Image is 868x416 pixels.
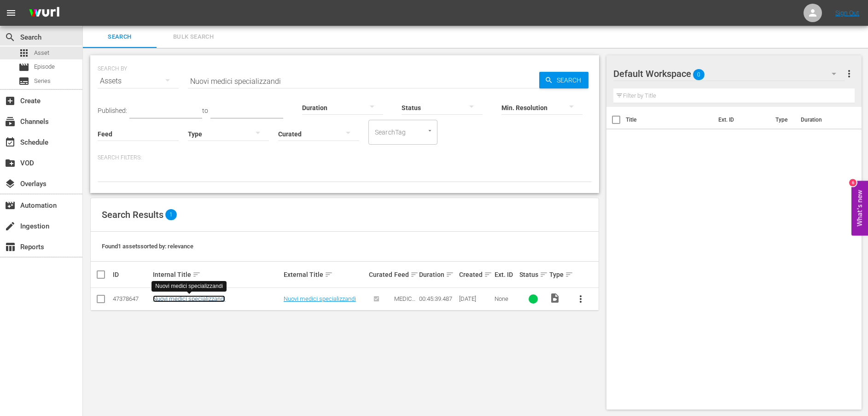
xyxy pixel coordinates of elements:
span: Episode [34,62,55,71]
span: sort [540,270,548,279]
div: Curated [369,271,391,278]
span: MEDICI - VITA IN CORSIA [394,295,416,316]
div: Type [549,269,567,280]
span: Schedule [5,137,16,148]
span: Automation [5,200,16,211]
span: Ingestion [5,221,16,232]
span: sort [325,270,333,279]
span: sort [484,270,492,279]
span: Create [5,95,16,106]
div: Status [519,269,547,280]
span: Reports [5,241,16,252]
span: Published: [98,107,127,114]
div: 6 [849,179,856,186]
a: Sign Out [835,9,859,17]
span: more_vert [575,293,586,305]
span: more_vert [844,68,855,79]
span: Search [88,32,151,42]
div: Assets [98,68,179,94]
div: Internal Title [153,269,280,280]
th: Title [626,107,713,133]
div: None [495,295,517,302]
div: Nuovi medici specializzandi [155,282,223,290]
span: Asset [34,48,49,58]
p: Search Filters: [98,154,592,162]
span: sort [446,270,454,279]
div: External Title [284,269,366,280]
span: sort [565,270,573,279]
button: Open [425,126,434,135]
button: Search [539,72,588,88]
th: Ext. ID [713,107,770,133]
div: 47378647 [113,295,150,302]
span: Search [553,72,588,88]
div: 00:45:39.487 [419,295,456,302]
span: Channels [5,116,16,127]
span: Asset [18,47,29,59]
button: Open Feedback Widget [851,181,868,235]
div: Created [459,269,491,280]
span: Search Results [102,209,163,220]
th: Duration [795,107,851,133]
span: Found 1 assets sorted by: relevance [102,243,193,250]
span: Episode [18,62,29,73]
th: Type [770,107,795,133]
span: Bulk Search [162,32,225,42]
div: Feed [394,269,417,280]
span: sort [192,270,201,279]
div: ID [113,271,150,278]
span: sort [410,270,419,279]
button: more_vert [570,288,592,310]
span: menu [6,7,17,18]
span: VOD [5,158,16,169]
span: Search [5,32,16,43]
span: 0 [693,65,705,84]
button: more_vert [844,63,855,85]
span: Overlays [5,178,16,189]
img: ans4CAIJ8jUAAAAAAAAAAAAAAAAAAAAAAAAgQb4GAAAAAAAAAAAAAAAAAAAAAAAAJMjXAAAAAAAAAAAAAAAAAAAAAAAAgAT5G... [22,2,66,24]
span: Series [18,76,29,87]
span: Series [34,76,51,86]
span: to [202,107,208,114]
div: Duration [419,269,456,280]
div: Ext. ID [495,271,517,278]
span: Video [549,293,560,304]
span: 1 [165,209,177,220]
a: Nuovi medici specializzandi [284,295,356,302]
div: Default Workspace [613,61,845,87]
a: Nuovi medici specializzandi [153,295,225,302]
div: [DATE] [459,295,491,302]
